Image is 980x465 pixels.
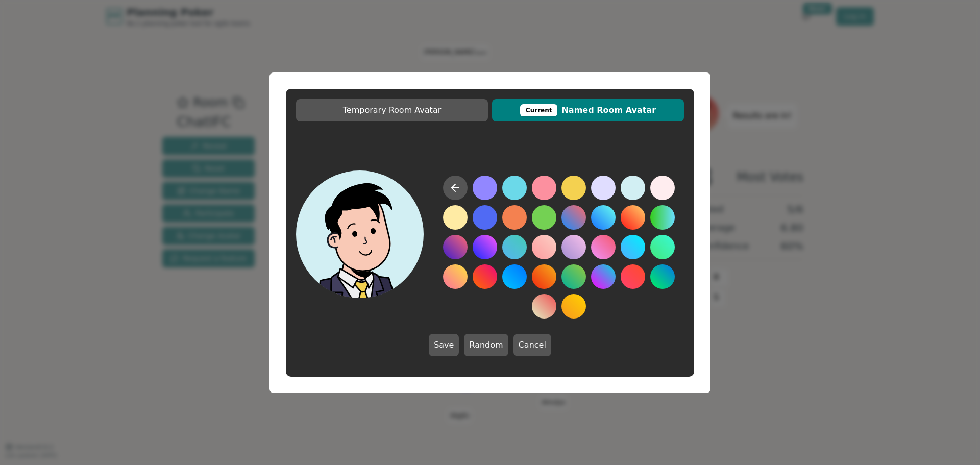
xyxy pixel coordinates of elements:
[296,99,488,121] button: Temporary Room Avatar
[513,334,551,356] button: Cancel
[492,99,684,121] button: CurrentNamed Room Avatar
[520,104,558,116] div: This avatar will be displayed in dedicated rooms
[429,334,459,356] button: Save
[464,334,508,356] button: Random
[497,104,679,116] span: Named Room Avatar
[301,104,483,116] span: Temporary Room Avatar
